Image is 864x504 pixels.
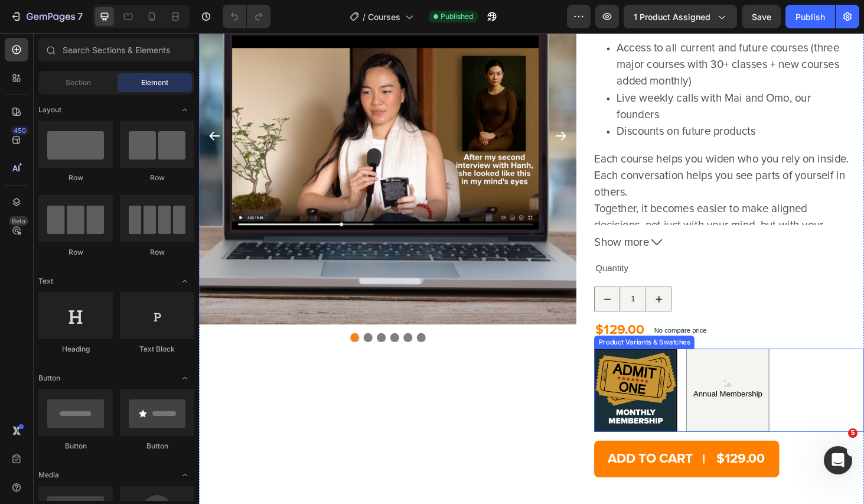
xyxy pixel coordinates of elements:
[624,5,737,28] button: 1 product assigned
[5,5,88,28] button: 7
[38,470,59,480] span: Media
[742,5,781,28] button: Save
[421,241,709,261] div: Quantity
[66,77,91,88] span: Section
[204,320,213,329] button: Dot
[38,441,113,451] div: Button
[524,377,603,392] span: Annual Membership
[785,5,835,28] button: Publish
[38,344,113,355] div: Heading
[795,11,825,23] div: Publish
[445,96,699,113] li: Discounts on future products
[38,247,113,258] div: Row
[175,466,194,485] span: Toggle open
[120,344,194,355] div: Text Block
[190,320,199,329] button: Dot
[421,434,618,473] button: ADD TO CART
[422,271,448,296] button: decrement
[421,128,693,229] p: Each course helps you widen who you rely on inside. Each conversation helps you see parts of your...
[363,11,366,23] span: /
[477,271,503,296] button: increment
[175,100,194,119] span: Toggle open
[634,11,710,23] span: 1 product assigned
[752,12,771,22] span: Save
[38,38,194,61] input: Search Sections & Elements
[175,369,194,388] span: Toggle open
[421,214,480,232] span: Show more
[421,306,475,327] div: $129.00
[161,320,171,329] button: Dot
[448,271,477,296] input: quantity
[441,11,473,22] span: Published
[368,11,400,23] span: Courses
[175,320,185,329] button: Dot
[379,102,393,116] button: Carousel Next Arrow
[824,446,852,474] iframe: Intercom live chat
[423,324,526,334] div: Product Variants & Swatches
[550,444,604,464] div: $129.00
[848,428,858,438] span: 5
[435,446,526,463] div: ADD TO CART
[120,173,194,183] div: Row
[38,173,113,183] div: Row
[421,214,699,232] button: Show more
[38,276,53,287] span: Text
[120,247,194,258] div: Row
[11,126,28,135] div: 450
[232,320,242,329] button: Dot
[218,320,227,329] button: Dot
[120,441,194,451] div: Button
[445,60,699,96] li: Live weekly calls with Mai and Omo, our founders
[38,105,61,115] span: Layout
[77,9,83,24] p: 7
[199,33,864,504] iframe: Design area
[445,7,699,60] li: Access to all current and future courses (three major courses with 30+ classes + new courses adde...
[175,272,194,291] span: Toggle open
[141,77,168,88] span: Element
[9,216,28,226] div: Beta
[485,313,541,320] p: No compare price
[223,5,270,28] div: Undo/Redo
[38,373,60,383] span: Button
